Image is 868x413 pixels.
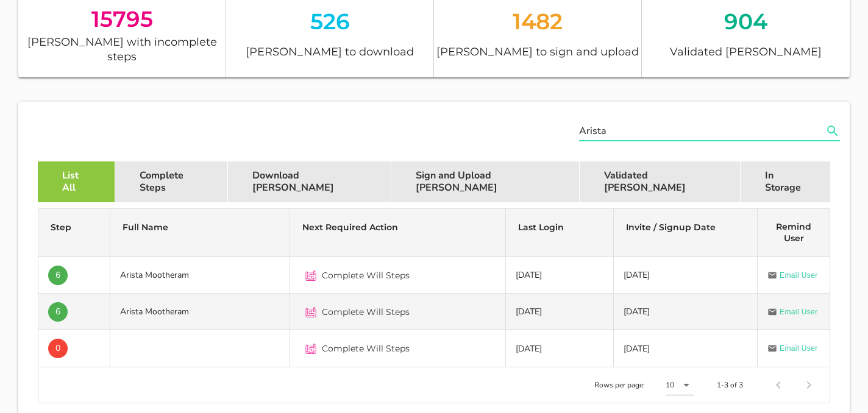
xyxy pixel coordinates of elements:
[434,9,641,35] div: 1482
[506,257,614,294] td: [DATE]
[391,161,580,202] div: Sign and Upload [PERSON_NAME]
[55,339,60,358] span: 0
[666,375,694,395] div: 10Rows per page:
[518,222,564,233] span: Last Login
[123,222,168,233] span: Full Name
[624,306,650,317] span: [DATE]
[780,306,818,318] span: Email User
[741,161,830,202] div: In Storage
[322,342,410,355] span: Complete Will Steps
[506,294,614,330] td: [DATE]
[115,161,228,202] div: Complete Steps
[822,123,844,139] button: Search name, email, testator ID or ID number appended action
[18,9,226,29] div: 15795
[226,41,433,63] div: [PERSON_NAME] to download
[614,209,758,257] th: Invite / Signup Date: Not sorted. Activate to sort ascending.
[38,161,115,202] div: List All
[322,306,410,318] span: Complete Will Steps
[624,269,650,281] span: [DATE]
[38,209,110,257] th: Step: Not sorted. Activate to sort ascending.
[55,302,60,322] span: 6
[290,209,506,257] th: Next Required Action: Not sorted. Activate to sort ascending.
[110,209,290,257] th: Full Name: Not sorted. Activate to sort ascending.
[322,269,410,281] span: Complete Will Steps
[626,222,716,233] span: Invite / Signup Date
[767,342,818,355] a: Email User
[758,209,830,257] th: Remind User
[666,379,674,390] div: 10
[717,379,743,390] div: 1-3 of 3
[767,269,818,281] a: Email User
[506,330,614,367] td: [DATE]
[51,222,71,233] span: Step
[302,222,398,233] span: Next Required Action
[18,35,226,63] div: [PERSON_NAME] with incomplete steps
[642,41,850,63] div: Validated [PERSON_NAME]
[228,161,391,202] div: Download [PERSON_NAME]
[624,343,650,355] span: [DATE]
[767,306,818,318] a: Email User
[780,269,818,281] span: Email User
[434,41,641,63] div: [PERSON_NAME] to sign and upload
[780,342,818,355] span: Email User
[110,294,290,330] td: Arista Mootheram
[642,9,850,35] div: 904
[506,209,614,257] th: Last Login: Not sorted. Activate to sort ascending.
[594,367,694,403] div: Rows per page:
[55,266,60,285] span: 6
[110,257,290,294] td: Arista Mootheram
[580,161,741,202] div: Validated [PERSON_NAME]
[776,221,811,244] span: Remind User
[226,9,433,35] div: 526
